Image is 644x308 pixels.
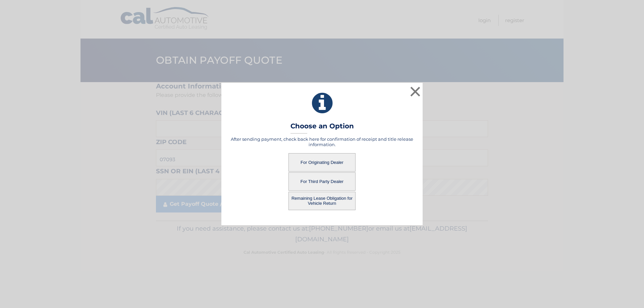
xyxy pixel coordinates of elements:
button: For Originating Dealer [288,153,356,172]
button: × [409,85,422,98]
h5: After sending payment, check back here for confirmation of receipt and title release information. [230,136,414,147]
button: Remaining Lease Obligation for Vehicle Return [288,192,356,210]
button: For Third Party Dealer [288,172,356,191]
h3: Choose an Option [290,122,354,134]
